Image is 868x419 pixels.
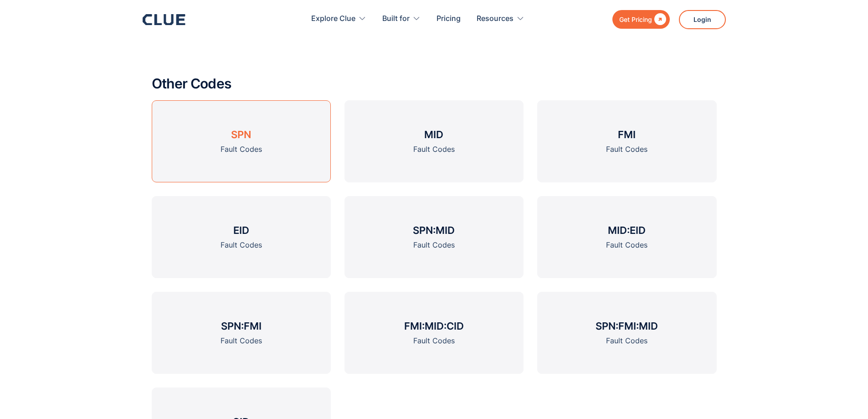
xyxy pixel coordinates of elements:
[152,100,331,182] a: SPNFault Codes
[344,100,524,182] a: MIDFault Codes
[382,5,421,33] div: Built for
[652,14,666,25] div: 
[424,128,443,141] h3: MID
[606,239,647,251] div: Fault Codes
[606,335,647,347] div: Fault Codes
[537,100,716,182] a: FMIFault Codes
[311,5,355,33] div: Explore Clue
[618,128,636,141] h3: FMI
[413,223,455,237] h3: SPN:MID
[596,319,658,333] h3: SPN:FMI:MID
[152,292,331,374] a: SPN:FMIFault Codes
[437,5,461,33] a: Pricing
[152,76,717,91] h2: Other Codes
[231,128,251,141] h3: SPN
[537,292,716,374] a: SPN:FMI:MIDFault Codes
[477,5,524,33] div: Resources
[311,5,366,33] div: Explore Clue
[679,10,726,29] a: Login
[404,319,464,333] h3: FMI:MID:CID
[608,223,646,237] h3: MID:EID
[413,239,455,251] div: Fault Codes
[221,239,262,251] div: Fault Codes
[612,10,670,29] a: Get Pricing
[413,335,455,347] div: Fault Codes
[221,144,262,155] div: Fault Codes
[152,196,331,278] a: EIDFault Codes
[537,196,716,278] a: MID:EIDFault Codes
[344,292,524,374] a: FMI:MID:CIDFault Codes
[477,5,514,33] div: Resources
[619,14,652,25] div: Get Pricing
[413,144,455,155] div: Fault Codes
[233,223,249,237] h3: EID
[221,335,262,347] div: Fault Codes
[606,144,647,155] div: Fault Codes
[344,196,524,278] a: SPN:MIDFault Codes
[221,319,262,333] h3: SPN:FMI
[382,5,410,33] div: Built for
